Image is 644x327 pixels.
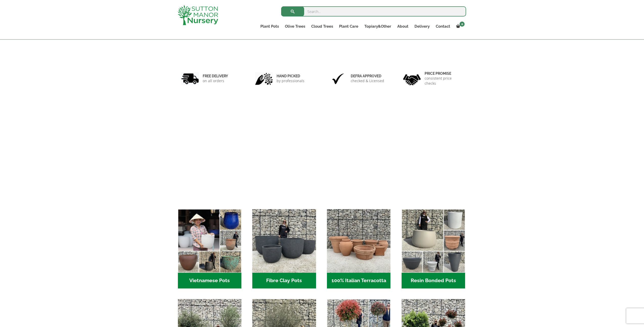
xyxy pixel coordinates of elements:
[425,76,463,86] p: consistent price checks
[277,78,304,83] p: by professionals
[329,72,347,85] img: 3.jpg
[282,23,308,30] a: Olive Trees
[178,273,241,288] h2: Vietnamese Pots
[252,209,316,288] a: Visit product category Fibre Clay Pots
[327,273,390,288] h2: 100% Italian Terracotta
[255,72,273,85] img: 2.jpg
[327,209,390,273] img: Home - 1B137C32 8D99 4B1A AA2F 25D5E514E47D 1 105 c
[281,6,466,16] input: Search...
[181,72,199,85] img: 1.jpg
[394,23,411,30] a: About
[361,23,394,30] a: Topiary&Other
[425,71,463,76] h6: Price promise
[460,22,465,27] span: 0
[433,23,453,30] a: Contact
[403,71,421,86] img: 4.jpg
[453,23,466,30] a: 0
[402,209,465,273] img: Home - 67232D1B A461 444F B0F6 BDEDC2C7E10B 1 105 c
[203,74,228,78] h6: FREE DELIVERY
[351,74,384,78] h6: Defra approved
[178,5,218,25] img: logo
[402,209,465,288] a: Visit product category Resin Bonded Pots
[308,23,336,30] a: Cloud Trees
[351,78,384,83] p: checked & Licensed
[178,209,241,273] img: Home - 6E921A5B 9E2F 4B13 AB99 4EF601C89C59 1 105 c
[277,74,304,78] h6: hand picked
[257,23,282,30] a: Plant Pots
[411,23,433,30] a: Delivery
[252,209,316,273] img: Home - 8194B7A3 2818 4562 B9DD 4EBD5DC21C71 1 105 c 1
[402,273,465,288] h2: Resin Bonded Pots
[252,273,316,288] h2: Fibre Clay Pots
[327,209,390,288] a: Visit product category 100% Italian Terracotta
[336,23,361,30] a: Plant Care
[203,78,228,83] p: on all orders
[178,209,241,288] a: Visit product category Vietnamese Pots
